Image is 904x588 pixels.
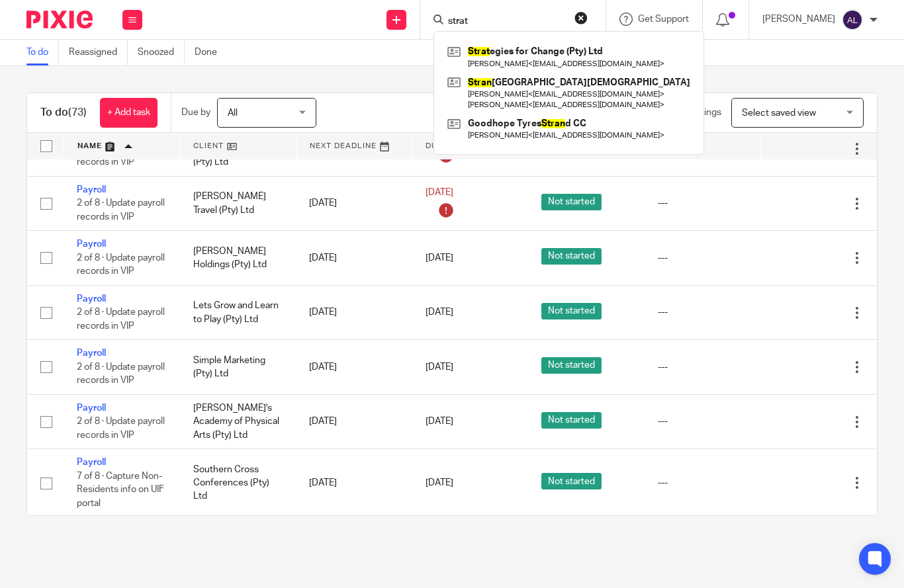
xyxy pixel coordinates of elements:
[180,340,296,394] td: Simple Marketing (Pty) Ltd
[541,248,602,265] span: Not started
[638,15,689,24] span: Get Support
[77,253,165,276] span: 2 of 8 · Update payroll records in VIP
[77,417,165,440] span: 2 of 8 · Update payroll records in VIP
[77,198,165,222] span: 2 of 8 · Update payroll records in VIP
[77,472,164,508] span: 7 of 8 · Capture Non-Residents info on UIF portal
[658,306,748,319] div: ---
[138,40,185,65] a: Snoozed
[658,360,748,374] div: ---
[541,473,602,489] span: Not started
[658,415,748,428] div: ---
[426,362,453,372] span: [DATE]
[842,9,863,30] img: svg%3E
[77,185,106,194] a: Payroll
[40,106,87,120] h1: To do
[69,40,128,65] a: Reassigned
[296,176,412,230] td: [DATE]
[77,403,106,413] a: Payroll
[658,196,748,210] div: ---
[195,40,227,65] a: Done
[180,285,296,339] td: Lets Grow and Learn to Play (Pty) Ltd
[26,11,93,28] img: Pixie
[180,176,296,230] td: [PERSON_NAME] Travel (Pty) Ltd
[574,11,588,24] button: Clear
[426,478,453,487] span: [DATE]
[77,294,106,304] a: Payroll
[100,98,158,128] a: + Add task
[541,412,602,429] span: Not started
[68,107,87,118] span: (73)
[26,40,59,65] a: To do
[296,231,412,285] td: [DATE]
[762,13,835,26] p: [PERSON_NAME]
[541,357,602,374] span: Not started
[77,458,106,467] a: Payroll
[180,231,296,285] td: [PERSON_NAME] Holdings (Pty) Ltd
[180,449,296,517] td: Southern Cross Conferences (Pty) Ltd
[180,394,296,448] td: [PERSON_NAME]'s Academy of Physical Arts (Pty) Ltd
[447,16,566,28] input: Search
[296,340,412,394] td: [DATE]
[181,106,210,119] p: Due by
[77,239,106,249] a: Payroll
[541,303,602,319] span: Not started
[77,144,165,167] span: 2 of 8 · Update payroll records in VIP
[742,108,816,118] span: Select saved view
[296,449,412,517] td: [DATE]
[426,417,453,426] span: [DATE]
[426,189,453,198] span: [DATE]
[541,194,602,210] span: Not started
[296,394,412,448] td: [DATE]
[228,108,238,118] span: All
[296,285,412,339] td: [DATE]
[426,253,453,263] span: [DATE]
[77,308,165,331] span: 2 of 8 · Update payroll records in VIP
[658,251,748,265] div: ---
[658,476,748,489] div: ---
[77,349,106,358] a: Payroll
[426,308,453,317] span: [DATE]
[77,362,165,386] span: 2 of 8 · Update payroll records in VIP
